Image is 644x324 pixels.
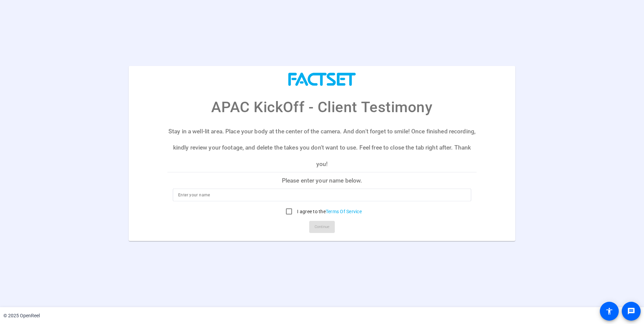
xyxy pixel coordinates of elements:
mat-icon: accessibility [605,307,613,315]
mat-icon: message [627,307,635,315]
p: APAC KickOff - Client Testimony [211,96,432,118]
input: Enter your name [178,191,466,199]
div: © 2025 OpenReel [3,312,40,319]
a: Terms Of Service [326,209,362,214]
img: company-logo [288,73,356,86]
label: I agree to the [296,208,362,215]
p: Please enter your name below. [167,172,477,189]
p: Stay in a well-lit area. Place your body at the center of the camera. And don't forget to smile! ... [167,123,477,172]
